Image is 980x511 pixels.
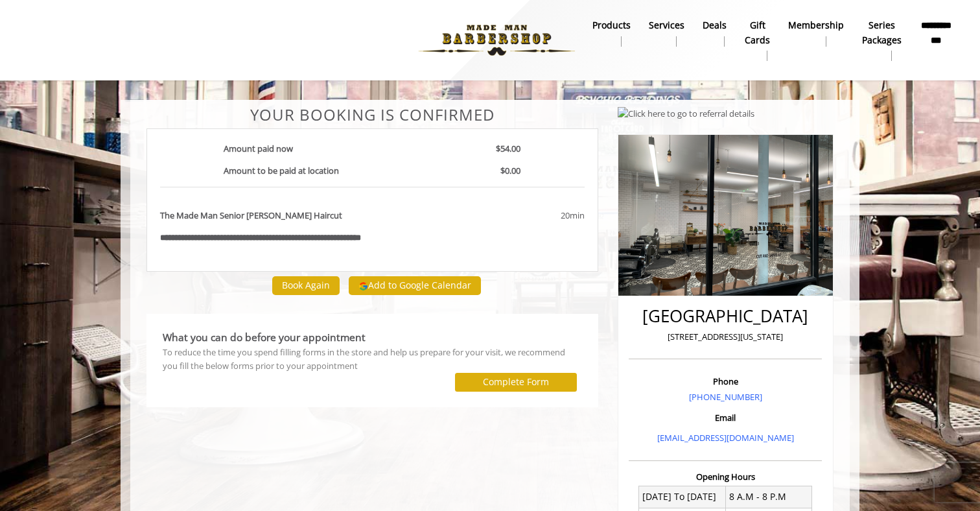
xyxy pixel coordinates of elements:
[736,16,779,64] a: Gift cardsgift cards
[745,18,770,47] b: gift cards
[456,209,584,222] div: 20min
[632,307,819,326] h2: [GEOGRAPHIC_DATA]
[496,143,520,154] b: $54.00
[592,18,631,32] b: products
[163,330,366,344] b: What you can do before your appointment
[779,16,853,50] a: MembershipMembership
[583,16,640,50] a: Productsproducts
[408,5,586,76] img: Made Man Barbershop logo
[649,18,684,32] b: Services
[639,486,726,508] td: [DATE] To [DATE]
[694,16,736,50] a: DealsDeals
[629,472,822,481] h3: Opening Hours
[272,276,340,295] button: Book Again
[862,18,902,47] b: Series packages
[224,143,293,154] b: Amount paid now
[483,377,549,387] label: Complete Form
[853,16,911,64] a: Series packagesSeries packages
[689,391,762,403] a: [PHONE_NUMBER]
[146,106,598,123] center: Your Booking is confirmed
[632,413,819,422] h3: Email
[788,18,844,32] b: Membership
[163,346,582,373] div: To reduce the time you spend filling forms in the store and help us prepare for your visit, we re...
[500,165,520,176] b: $0.00
[703,18,727,32] b: Deals
[725,486,812,508] td: 8 A.M - 8 P.M
[640,16,694,50] a: ServicesServices
[224,165,339,176] b: Amount to be paid at location
[632,377,819,386] h3: Phone
[618,107,754,121] img: Click here to go to referral details
[632,330,819,344] p: [STREET_ADDRESS][US_STATE]
[657,432,794,444] a: [EMAIL_ADDRESS][DOMAIN_NAME]
[455,373,577,392] button: Complete Form
[160,209,342,222] b: The Made Man Senior [PERSON_NAME] Haircut
[349,276,481,296] button: Add to Google Calendar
